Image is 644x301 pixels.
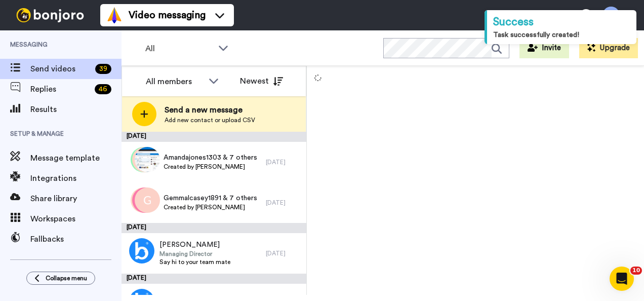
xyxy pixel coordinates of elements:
span: Fallbacks [30,233,122,245]
span: Gemmalcasey1891 & 7 others [164,193,257,203]
img: z.png [132,147,157,172]
span: Workspaces [30,213,122,225]
span: [PERSON_NAME] [159,240,230,250]
span: All [145,43,213,55]
span: Message template [30,152,122,164]
div: [DATE] [122,132,306,142]
div: [DATE] [122,223,306,233]
div: 46 [95,84,111,94]
img: vm-color.svg [106,7,123,23]
span: Collapse menu [46,274,87,282]
span: Amandajones1303 & 7 others [164,153,257,163]
span: Created by [PERSON_NAME] [164,163,257,171]
img: s.png [132,187,157,213]
img: bj-logo-header-white.svg [12,8,88,22]
img: r.png [131,187,156,213]
div: 39 [95,64,111,74]
img: 0b47ba46-9c7c-4042-8d61-87657e3b92a5.jpg [135,147,160,172]
button: Newest [232,71,291,91]
span: Say hi to your team mate [159,258,230,266]
span: 10 [630,267,642,275]
img: g.png [135,187,160,213]
button: Invite [519,38,569,58]
div: [DATE] [122,274,306,284]
span: Video messaging [129,8,206,22]
iframe: Intercom live chat [610,267,634,291]
span: Results [30,103,122,116]
span: Integrations [30,172,122,184]
span: Send a new message [165,104,255,116]
span: Managing Director [159,250,230,258]
div: Success [493,14,630,30]
span: Add new contact or upload CSV [165,116,255,124]
img: c.png [131,147,156,172]
span: Send videos [30,63,91,75]
img: 68a3e1fe-e9b7-4177-81fe-ca5a74268a25.png [129,238,154,264]
button: Upgrade [579,38,638,58]
div: [DATE] [266,158,301,166]
div: Task successfully created! [493,30,630,40]
button: Collapse menu [26,272,95,285]
span: Replies [30,83,91,95]
span: Share library [30,193,122,205]
div: [DATE] [266,249,301,257]
span: Created by [PERSON_NAME] [164,203,257,211]
div: [DATE] [266,199,301,207]
div: All members [146,76,204,88]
